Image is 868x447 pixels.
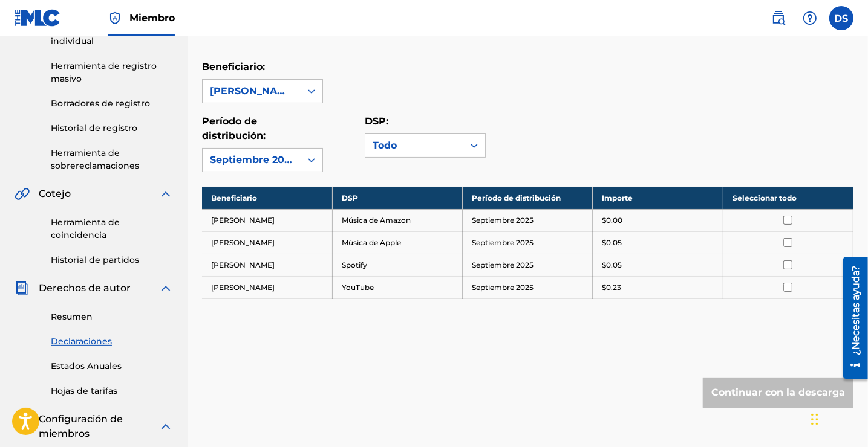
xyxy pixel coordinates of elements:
[51,60,173,85] a: Herramienta de registro masivo
[210,84,293,98] div: [PERSON_NAME]
[51,360,173,373] a: Estados Anuales
[332,276,462,298] td: YouTube
[463,276,593,298] td: Septiembre 2025
[332,187,462,209] th: DSP
[723,187,853,209] th: Seleccionar todo
[51,385,173,397] a: Hojas de tarifas
[808,389,868,447] div: Widget de chat
[158,419,173,434] img: expand
[808,389,868,447] iframe: Chat Widget
[365,115,388,127] label: DSP:
[798,6,822,30] div: Help
[210,153,293,167] div: Septiembre 2025
[202,276,332,298] td: [PERSON_NAME]
[39,412,158,441] span: Configuración de miembros
[834,253,868,384] iframe: Resource Center
[771,11,786,25] img: buscar
[202,115,266,141] label: Período de distribución:
[811,401,818,437] div: Arrastrar
[829,6,853,30] div: User Menu
[602,260,622,271] p: $0.05
[15,9,61,27] img: Logotipo de MLC
[202,231,332,254] td: [PERSON_NAME]
[15,281,29,295] img: Royalties
[602,237,622,248] p: $0.05
[51,335,173,348] a: Declaraciones
[108,11,122,25] img: Máximo titular de derechos
[158,187,173,201] img: expand
[158,281,173,295] img: expand
[803,11,817,25] img: Ayuda
[51,122,173,135] a: Historial de registro
[766,6,791,30] a: Public Search
[51,310,173,323] a: Resumen
[39,281,131,295] span: Derechos de autor
[332,209,462,231] td: Música de Amazon
[129,11,175,25] span: Miembro
[332,231,462,254] td: Música de Apple
[51,254,173,266] a: Historial de partidos
[463,254,593,276] td: Septiembre 2025
[463,209,593,231] td: Septiembre 2025
[602,215,622,226] p: $0.00
[202,209,332,231] td: [PERSON_NAME]
[39,187,71,201] span: Cotejo
[51,216,173,242] a: Herramienta de coincidencia
[15,187,30,201] img: Matching
[202,254,332,276] td: [PERSON_NAME]
[332,254,462,276] td: Spotify
[463,187,593,209] th: Período de distribución
[202,187,332,209] th: Beneficiario
[51,97,173,110] a: Borradores de registro
[51,147,173,172] a: Herramienta de sobrereclamaciones
[373,138,456,153] div: Todo
[593,187,723,209] th: Importe
[463,231,593,254] td: Septiembre 2025
[602,282,621,293] p: $0.23
[202,61,265,72] label: Beneficiario:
